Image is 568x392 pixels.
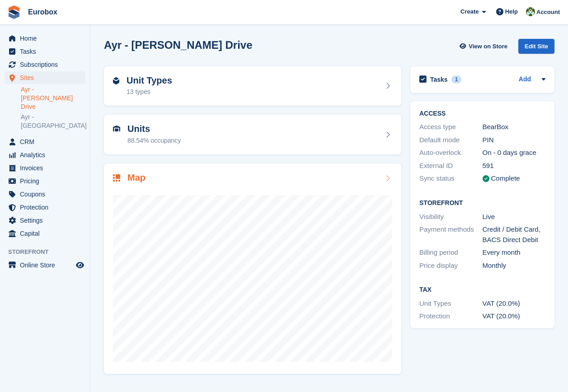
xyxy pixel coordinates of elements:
[483,299,546,309] div: VAT (20.0%)
[419,161,483,171] div: External ID
[419,135,483,145] div: Default mode
[127,173,146,183] h2: Map
[419,247,483,258] div: Billing period
[5,188,85,201] a: menu
[419,224,483,245] div: Payment methods
[483,311,546,322] div: VAT (20.0%)
[419,148,483,158] div: Auto-overlock
[483,148,546,158] div: On - 0 days grace
[8,247,90,257] span: Storefront
[536,8,560,17] span: Account
[113,77,119,84] img: unit-type-icn-2b2737a686de81e16bb02015468b77c625bbabd49415b5ef34ead5e3b44a266d.svg
[5,175,85,187] a: menu
[104,39,253,51] h2: Ayr - [PERSON_NAME] Drive
[20,71,74,84] span: Sites
[20,162,74,174] span: Invoices
[5,227,85,240] a: menu
[419,311,483,322] div: Protection
[451,75,462,84] div: 1
[458,39,511,54] a: View on Store
[5,162,85,174] a: menu
[113,126,120,132] img: unit-icn-7be61d7bf1b0ce9d3e12c5938cc71ed9869f7b940bace4675aadf7bd6d80202e.svg
[24,5,61,19] a: Eurobox
[419,299,483,309] div: Unit Types
[5,58,85,71] a: menu
[505,7,518,16] span: Help
[127,75,172,86] h2: Unit Types
[20,227,74,240] span: Capital
[419,110,545,117] h2: ACCESS
[21,85,85,111] a: Ayr - [PERSON_NAME] Drive
[20,45,74,58] span: Tasks
[483,247,546,258] div: Every month
[491,173,520,184] div: Complete
[7,5,21,19] img: stora-icon-8386f47178a22dfd0bd8f6a31ec36ba5ce8667c1dd55bd0f319d3a0aa187defe.svg
[483,261,546,271] div: Monthly
[483,122,546,132] div: BearBox
[104,66,401,106] a: Unit Types 13 types
[419,200,545,207] h2: Storefront
[20,58,74,71] span: Subscriptions
[127,136,181,145] div: 88.54% occupancy
[127,124,181,134] h2: Units
[5,71,85,84] a: menu
[483,212,546,222] div: Live
[483,135,546,145] div: PIN
[5,201,85,214] a: menu
[20,32,74,45] span: Home
[127,87,172,97] div: 13 types
[5,149,85,161] a: menu
[5,214,85,227] a: menu
[20,149,74,161] span: Analytics
[460,7,479,16] span: Create
[113,174,120,182] img: map-icn-33ee37083ee616e46c38cad1a60f524a97daa1e2b2c8c0bc3eb3415660979fc1.svg
[21,113,85,130] a: Ayr - [GEOGRAPHIC_DATA]
[483,224,546,245] div: Credit / Debit Card, BACS Direct Debit
[20,175,74,187] span: Pricing
[5,45,85,58] a: menu
[518,39,554,57] a: Edit Site
[20,259,74,271] span: Online Store
[518,39,554,54] div: Edit Site
[419,261,483,271] div: Price display
[419,173,483,184] div: Sync status
[419,212,483,222] div: Visibility
[104,163,401,374] a: Map
[469,42,507,51] span: View on Store
[419,122,483,132] div: Access type
[526,7,535,16] img: Lorna Russell
[20,188,74,201] span: Coupons
[20,135,74,148] span: CRM
[5,259,85,271] a: menu
[419,286,545,294] h2: Tax
[5,135,85,148] a: menu
[5,32,85,45] a: menu
[20,214,74,227] span: Settings
[483,161,546,171] div: 591
[430,75,448,84] h2: Tasks
[20,201,74,214] span: Protection
[104,115,401,154] a: Units 88.54% occupancy
[75,260,85,271] a: Preview store
[519,75,531,85] a: Add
